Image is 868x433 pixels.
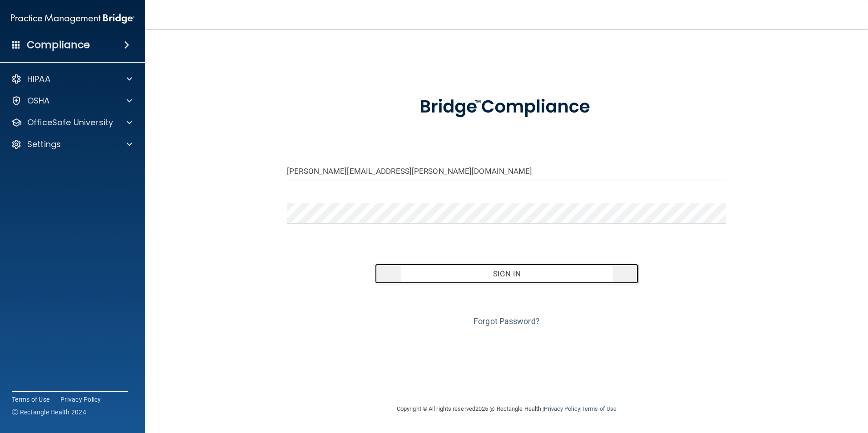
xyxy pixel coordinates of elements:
[11,139,132,150] a: Settings
[27,95,50,106] p: OSHA
[27,139,61,150] p: Settings
[473,316,540,326] a: Forgot Password?
[582,405,616,412] a: Terms of Use
[27,74,50,84] p: HIPAA
[27,39,90,51] h4: Compliance
[11,117,132,128] a: OfficeSafe University
[544,405,580,412] a: Privacy Policy
[27,117,113,128] p: OfficeSafe University
[12,408,86,417] span: Ⓒ Rectangle Health 2024
[11,95,132,106] a: OSHA
[60,395,101,404] a: Privacy Policy
[11,10,134,28] img: PMB logo
[375,264,639,284] button: Sign In
[287,161,726,181] input: Email
[401,84,612,131] img: bridge_compliance_login_screen.278c3ca4.svg
[12,395,49,404] a: Terms of Use
[11,74,132,84] a: HIPAA
[341,394,672,423] div: Copyright © All rights reserved 2025 @ Rectangle Health | |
